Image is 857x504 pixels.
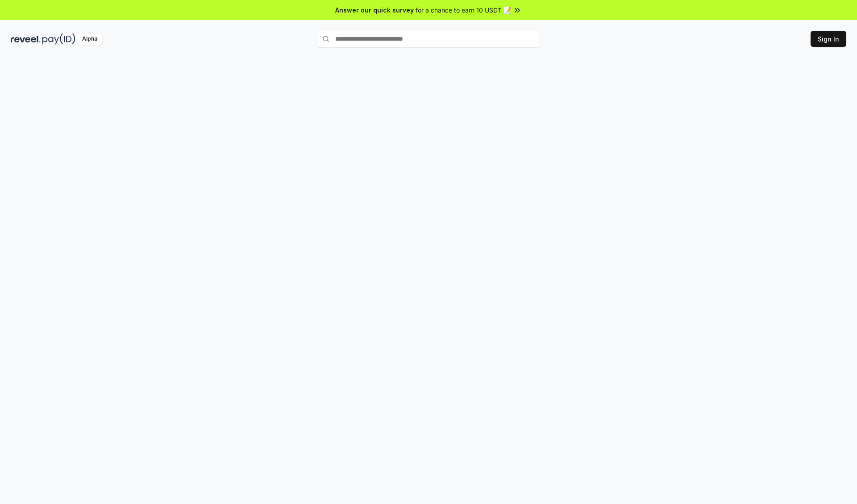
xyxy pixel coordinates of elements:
button: Sign In [811,31,846,47]
div: Alpha [77,33,102,45]
span: Answer our quick survey [335,5,414,15]
img: pay_id [42,33,75,45]
img: reveel_dark [11,33,41,45]
span: for a chance to earn 10 USDT 📝 [416,5,511,15]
